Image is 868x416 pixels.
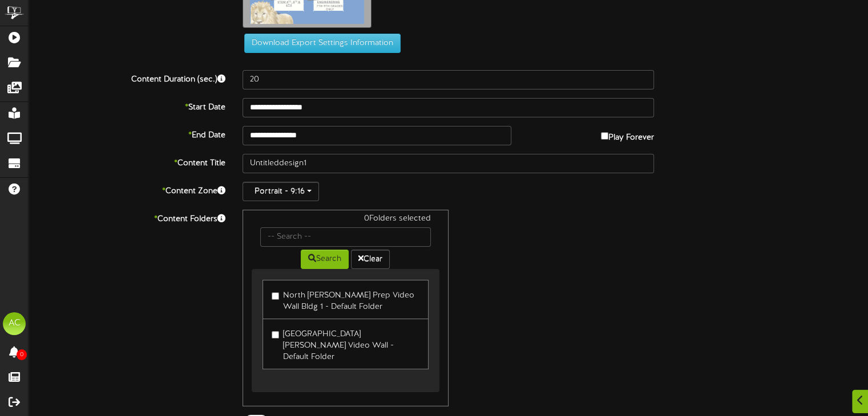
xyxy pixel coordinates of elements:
[272,325,419,363] label: [GEOGRAPHIC_DATA][PERSON_NAME] Video Wall - Default Folder
[17,349,27,360] span: 0
[20,98,234,113] label: Start Date
[239,39,401,47] a: Download Export Settings Information
[252,213,439,227] div: 0 Folders selected
[272,292,279,300] input: North [PERSON_NAME] Prep Video Wall Bldg 1 - Default Folder
[351,250,390,269] button: Clear
[20,126,234,141] label: End Date
[243,154,654,173] input: Title of this Content
[20,154,234,169] label: Content Title
[20,210,234,225] label: Content Folders
[20,70,234,85] label: Content Duration (sec.)
[301,250,349,269] button: Search
[601,126,654,144] label: Play Forever
[260,227,430,247] input: -- Search --
[272,286,419,313] label: North [PERSON_NAME] Prep Video Wall Bldg 1 - Default Folder
[20,182,234,197] label: Content Zone
[244,34,401,53] button: Download Export Settings Information
[3,312,26,335] div: AC
[272,331,279,338] input: [GEOGRAPHIC_DATA][PERSON_NAME] Video Wall - Default Folder
[243,182,319,201] button: Portrait - 9:16
[601,132,608,140] input: Play Forever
